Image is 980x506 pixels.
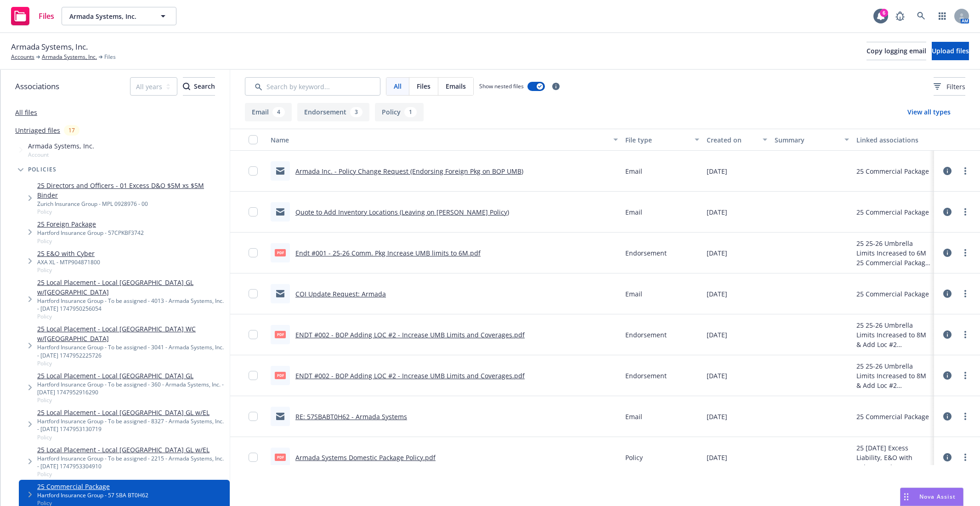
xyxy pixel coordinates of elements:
[15,125,60,135] a: Untriaged files
[946,82,965,91] span: Filters
[853,129,934,151] button: Linked associations
[37,433,226,441] span: Policy
[417,81,431,91] span: Files
[891,7,909,25] a: Report a Bug
[350,107,363,117] div: 3
[960,247,971,258] a: more
[37,208,226,216] span: Policy
[295,208,509,216] a: Quote to Add Inventory Locations (Leaving on [PERSON_NAME] Policy)
[625,330,667,340] span: Endorsement
[37,219,144,229] a: 25 Foreign Package
[960,452,971,463] a: more
[867,46,926,55] span: Copy logging email
[183,83,190,90] svg: Search
[960,288,971,299] a: more
[28,151,94,159] span: Account
[275,372,286,379] span: pdf
[37,229,144,237] div: Hartford Insurance Group - 57CPKBF3742
[37,445,226,455] a: 25 Local Placement - Local [GEOGRAPHIC_DATA] GL w/EL
[856,412,929,421] div: 25 Commercial Package
[183,77,215,96] button: SearchSearch
[446,81,466,91] span: Emails
[625,453,643,462] span: Policy
[295,330,525,339] a: ENDT #002 - BOP Adding LOC #2 - Increase UMB Limits and Coverages.pdf
[249,289,258,298] input: Toggle Row Selected
[275,454,286,461] span: pdf
[707,453,727,462] span: [DATE]
[245,103,292,121] button: Email
[932,42,969,60] button: Upload files
[856,443,930,472] div: 25 [DATE] Excess Liability, E&O with Cyber, Workers' Compensation, Commercial Package, Ocean Mari...
[69,11,149,21] span: Armada Systems, Inc.
[104,53,116,61] span: Files
[707,330,727,340] span: [DATE]
[249,207,258,216] input: Toggle Row Selected
[15,80,59,92] span: Associations
[404,107,417,117] div: 1
[707,371,727,381] span: [DATE]
[856,361,930,390] div: 25 25-26 Umbrella Limits Increased to 8M & Add Loc #2
[267,129,622,151] button: Name
[272,107,285,117] div: 4
[37,181,226,200] a: 25 Directors and Officers - 01 Excess D&O $5M xs $5M Binder
[625,166,642,176] span: Email
[11,53,34,61] a: Accounts
[934,77,965,96] button: Filters
[856,135,930,145] div: Linked associations
[249,166,258,176] input: Toggle Row Selected
[37,359,226,367] span: Policy
[703,129,771,151] button: Created on
[7,3,58,29] a: Files
[42,53,97,61] a: Armada Systems, Inc.
[880,9,888,17] div: 6
[960,370,971,381] a: more
[933,7,952,25] a: Switch app
[775,135,838,145] div: Summary
[37,470,226,478] span: Policy
[707,412,727,421] span: [DATE]
[707,289,727,299] span: [DATE]
[479,82,524,90] span: Show nested files
[901,488,912,506] div: Drag to move
[707,166,727,176] span: [DATE]
[295,453,436,462] a: Armada Systems Domestic Package Policy.pdf
[856,258,930,267] div: 25 Commercial Package
[37,396,226,404] span: Policy
[856,289,929,299] div: 25 Commercial Package
[295,290,386,298] a: COI Update Request: Armada
[64,125,79,136] div: 17
[37,297,226,313] div: Hartford Insurance Group - To be assigned - 4013 - Armada Systems, Inc. - [DATE] 1747950256054
[28,167,57,172] span: Policies
[625,371,667,381] span: Endorsement
[37,381,226,396] div: Hartford Insurance Group - To be assigned - 360 - Armada Systems, Inc. - [DATE] 1747952916290
[249,453,258,462] input: Toggle Row Selected
[856,239,930,258] div: 25 25-26 Umbrella Limits Increased to 6M
[37,482,148,491] a: 25 Commercial Package
[934,82,965,91] span: Filters
[15,108,37,117] a: All files
[625,207,642,217] span: Email
[394,81,402,91] span: All
[856,166,929,176] div: 25 Commercial Package
[900,488,963,506] button: Nova Assist
[867,42,926,60] button: Copy logging email
[37,249,100,258] a: 25 E&O with Cyber
[625,135,689,145] div: File type
[707,207,727,217] span: [DATE]
[295,371,525,380] a: ENDT #002 - BOP Adding LOC #2 - Increase UMB Limits and Coverages.pdf
[28,141,94,151] span: Armada Systems, Inc.
[249,248,258,257] input: Toggle Row Selected
[249,330,258,339] input: Toggle Row Selected
[625,289,642,299] span: Email
[275,249,286,256] span: pdf
[271,135,608,145] div: Name
[622,129,703,151] button: File type
[912,7,930,25] a: Search
[37,200,226,208] div: Zurich Insurance Group - MPL 0928976 - 00
[960,206,971,217] a: more
[37,417,226,433] div: Hartford Insurance Group - To be assigned - 8327 - Armada Systems, Inc. - [DATE] 1747953130719
[183,78,215,95] div: Search
[39,12,54,20] span: Files
[856,207,929,217] div: 25 Commercial Package
[37,237,144,245] span: Policy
